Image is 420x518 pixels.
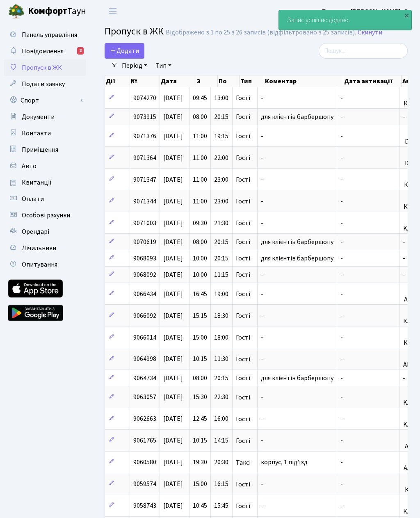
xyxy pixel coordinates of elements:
span: [DATE] [163,374,183,383]
span: - [403,237,405,246]
span: - [340,393,343,402]
a: Період [119,59,151,73]
div: × [402,11,411,19]
span: [DATE] [163,94,183,103]
span: - [340,333,343,342]
span: Гості [236,239,250,245]
span: [DATE] [163,254,183,263]
span: [DATE] [163,393,183,402]
span: для клієнтів барбершопу [261,112,333,121]
span: Гості [236,198,250,205]
span: [DATE] [163,237,183,246]
span: - [403,374,405,383]
span: 9064734 [133,374,156,383]
button: Переключити навігацію [103,5,123,18]
span: 23:00 [214,175,228,184]
span: - [261,153,263,162]
a: Повідомлення2 [4,43,86,59]
span: 20:30 [214,458,228,467]
span: 9071344 [133,197,156,206]
span: - [261,175,263,184]
span: 15:00 [193,333,207,342]
span: - [261,270,263,279]
span: Гості [236,356,250,363]
span: [DATE] [163,175,183,184]
span: 9066434 [133,290,156,299]
span: Авто [22,162,37,171]
span: - [261,480,263,489]
span: 08:00 [193,374,207,383]
span: Гості [236,416,250,422]
span: Гості [236,114,250,120]
span: Опитування [22,260,57,269]
span: - [403,254,405,263]
span: Гості [236,155,250,161]
span: [DATE] [163,219,183,228]
span: 9064998 [133,355,156,364]
th: Дата активації [343,75,402,87]
span: 9071364 [133,153,156,162]
span: Пропуск в ЖК [105,24,164,39]
span: [DATE] [163,436,183,445]
span: - [340,290,343,299]
span: 16:45 [193,290,207,299]
span: 10:00 [193,254,207,263]
span: 10:45 [193,502,207,511]
span: 08:00 [193,237,207,246]
span: - [261,290,263,299]
th: З [196,75,218,87]
span: 19:30 [193,458,207,467]
th: Дії [105,75,130,87]
span: Приміщення [22,145,58,154]
span: Додати [110,46,139,55]
span: - [340,355,343,364]
span: Гості [236,394,250,401]
span: Квитанції [22,178,52,187]
span: Гості [236,503,250,509]
span: - [403,270,405,279]
span: - [340,374,343,383]
span: Оплати [22,194,44,203]
span: - [340,436,343,445]
span: Гості [236,481,250,488]
span: 15:15 [193,311,207,320]
a: Додати [105,43,144,59]
span: 20:15 [214,112,228,121]
span: [DATE] [163,355,183,364]
span: 18:00 [214,333,228,342]
span: - [340,94,343,103]
span: 9070619 [133,237,156,246]
span: [DATE] [163,502,183,511]
span: Гості [236,95,250,101]
span: Гості [236,272,250,278]
span: 10:15 [193,355,207,364]
span: - [340,254,343,263]
div: Відображено з 1 по 25 з 26 записів (відфільтровано з 25 записів). [166,29,356,37]
span: - [340,270,343,279]
a: Особові рахунки [4,207,86,224]
span: для клієнтів барбершопу [261,254,333,263]
a: Опитування [4,256,86,273]
span: 9068092 [133,270,156,279]
a: Контакти [4,125,86,141]
a: Блєдних [PERSON_NAME]. О. [322,7,410,16]
span: - [261,415,263,424]
span: - [340,132,343,141]
span: Гості [236,291,250,297]
span: - [340,112,343,121]
span: 10:00 [193,270,207,279]
span: Гості [236,220,250,226]
span: 14:15 [214,436,228,445]
span: - [261,355,263,364]
span: - [261,393,263,402]
span: [DATE] [163,132,183,141]
a: Подати заявку [4,76,86,92]
span: 16:15 [214,480,228,489]
span: 19:00 [214,290,228,299]
span: 9074270 [133,94,156,103]
span: - [340,502,343,511]
span: Гості [236,255,250,262]
th: № [130,75,160,87]
span: 10:15 [193,436,207,445]
a: Панель управління [4,27,86,43]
